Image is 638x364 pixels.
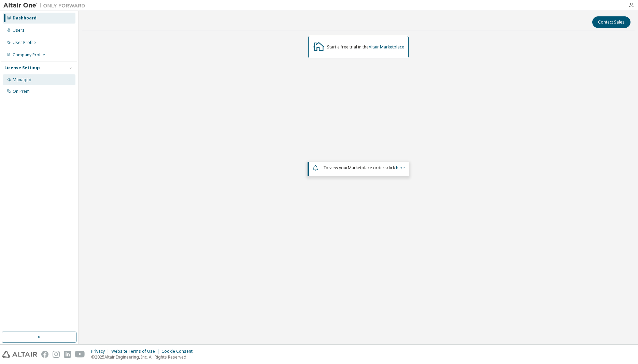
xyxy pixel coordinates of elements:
[348,165,387,171] em: Marketplace orders
[13,89,30,94] div: On Prem
[13,28,25,33] div: Users
[111,349,161,354] div: Website Terms of Use
[2,351,37,358] img: altair_logo.svg
[13,77,31,83] div: Managed
[91,349,111,354] div: Privacy
[41,351,48,358] img: facebook.svg
[396,165,405,171] a: here
[53,351,60,358] img: instagram.svg
[369,44,404,50] a: Altair Marketplace
[323,165,405,171] span: To view your click
[75,351,85,358] img: youtube.svg
[13,15,37,21] div: Dashboard
[161,349,197,354] div: Cookie Consent
[91,354,197,360] p: © 2025 Altair Engineering, Inc. All Rights Reserved.
[4,65,41,71] div: License Settings
[3,2,89,9] img: Altair One
[64,351,71,358] img: linkedin.svg
[592,16,630,28] button: Contact Sales
[327,44,404,50] div: Start a free trial in the
[13,40,36,45] div: User Profile
[13,52,45,58] div: Company Profile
